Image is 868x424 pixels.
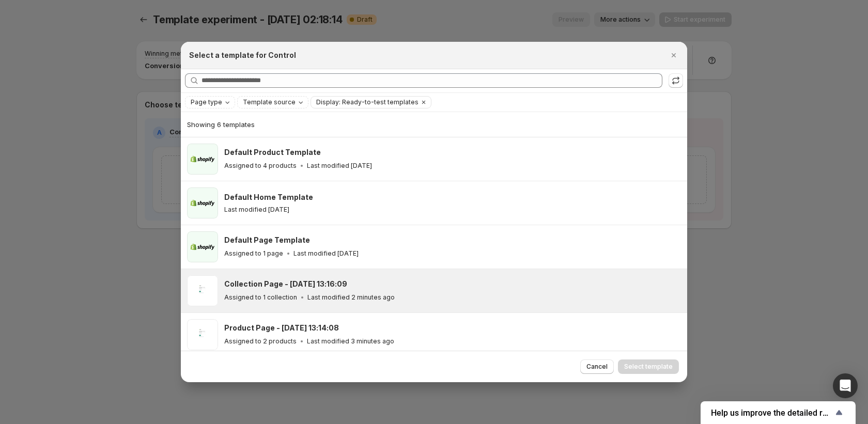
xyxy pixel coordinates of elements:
p: Last modified [DATE] [224,206,289,214]
img: Default Home Template [187,187,218,218]
p: Last modified 3 minutes ago [307,337,394,346]
button: Page type [185,97,235,108]
span: Cancel [586,363,608,371]
span: Help us improve the detailed report for A/B campaigns [711,408,833,418]
h3: Default Page Template [224,235,310,245]
h3: Product Page - [DATE] 13:14:08 [224,323,339,333]
img: Default Product Template [187,144,218,175]
h3: Default Home Template [224,192,313,202]
img: Default Page Template [187,231,218,262]
h3: Collection Page - [DATE] 13:16:09 [224,279,347,289]
button: Show survey - Help us improve the detailed report for A/B campaigns [711,406,845,419]
span: Page type [191,98,222,106]
span: Showing 6 templates [187,120,255,129]
button: Clear [419,97,429,108]
p: Last modified [DATE] [307,162,372,170]
span: Template source [243,98,296,106]
div: Open Intercom Messenger [833,373,858,398]
p: Last modified 2 minutes ago [307,293,395,302]
button: Display: Ready-to-test templates [311,97,419,108]
p: Assigned to 2 products [224,337,297,346]
button: Template source [238,97,308,108]
button: Cancel [580,359,614,374]
span: Display: Ready-to-test templates [316,98,419,106]
p: Assigned to 1 page [224,249,283,258]
p: Last modified [DATE] [293,249,359,258]
button: Close [667,48,681,62]
p: Assigned to 4 products [224,162,297,170]
h2: Select a template for Control [189,50,296,60]
h3: Default Product Template [224,147,321,158]
p: Assigned to 1 collection [224,293,297,302]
